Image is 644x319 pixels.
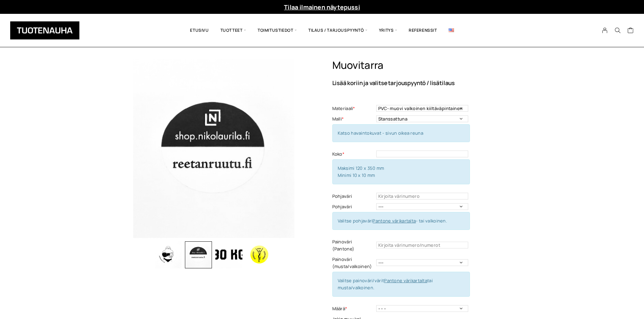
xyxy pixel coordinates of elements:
img: Muovitarra 1 [155,241,182,268]
label: Koko [332,151,375,158]
span: Maksimi 120 x 350 mm Minimi 10 x 10 mm [338,165,384,178]
span: Yritys [373,19,403,42]
a: Pantone värikartalta [384,277,427,284]
a: Pantone värikartalta [373,218,416,224]
label: Painoväri (musta/valkoinen) [332,256,375,270]
span: Valitse painoväri/värit tai musta/valkoinen. [338,277,433,291]
label: Painoväri (Pantone) [332,238,375,252]
input: Kirjoita värinumero/numerot [376,242,468,248]
img: Tuotenauha Oy [10,21,79,39]
label: Määrä [332,305,375,312]
label: Malli [332,115,375,123]
a: Etusivu [184,19,214,42]
img: English [449,28,454,32]
h1: Muovitarra [332,59,520,72]
span: Toimitustiedot [252,19,303,42]
img: Muovitarra 3 [215,241,242,268]
span: Tuotteet [215,19,252,42]
input: Kirjoita värinumero [376,193,468,200]
span: Tilaus / Tarjouspyyntö [303,19,373,42]
label: Materiaali [332,105,375,112]
span: Katso havaintokuvat - sivun oikea reuna [338,130,423,136]
a: My Account [598,27,612,33]
label: Pohjaväri [332,193,375,200]
img: Muovitarra 4 [246,241,273,268]
label: Pohjaväri [332,203,375,210]
span: Valitse pohjaväri - tai valkoinen. [338,218,447,224]
p: Lisää koriin ja valitse tarjouspyyntö / lisätilaus [332,80,520,86]
a: Cart [627,27,634,35]
a: Referenssit [403,19,443,42]
button: Search [611,27,624,33]
img: Tuotenauha Muovitarra nikolaurila reetanruutu [124,59,304,238]
a: Tilaa ilmainen näytepussi [284,3,360,11]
